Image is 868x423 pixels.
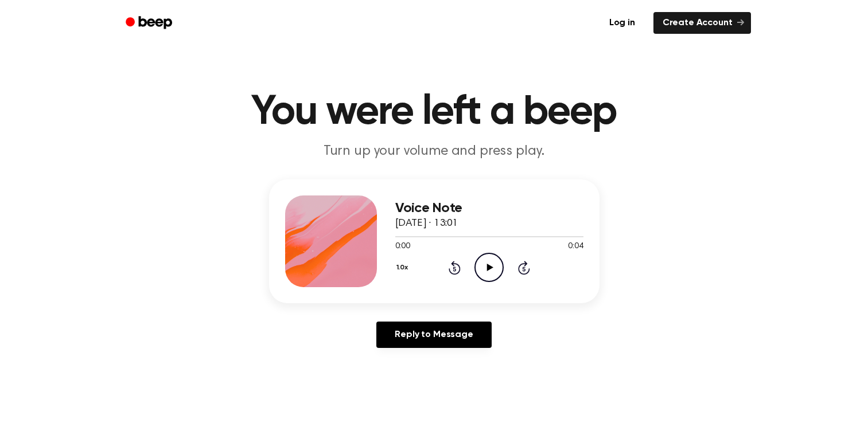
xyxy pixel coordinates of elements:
p: Turn up your volume and press play. [214,142,655,161]
a: Beep [118,12,182,34]
a: Reply to Message [376,322,491,348]
a: Log in [598,10,647,36]
span: [DATE] · 13:01 [395,218,458,229]
a: Create Account [653,12,751,34]
span: 0:00 [395,241,410,253]
h3: Voice Note [395,201,583,216]
button: 1.0x [395,258,412,277]
span: 0:04 [568,241,583,253]
h1: You were left a beep [141,92,728,133]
